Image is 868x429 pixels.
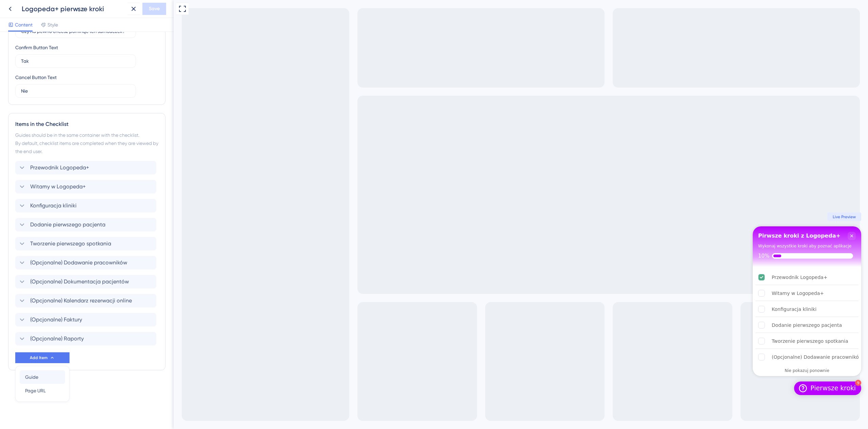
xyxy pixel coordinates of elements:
span: Save [149,5,160,13]
span: (Opcjonalne) Raporty [30,335,84,343]
button: Page URL [20,384,65,397]
input: Type the value [21,87,130,95]
span: Guide [25,373,38,381]
input: Type the value [21,57,130,65]
span: Content [15,21,33,29]
span: (Opcjonalne) Dokumentacja pacjentów [30,278,129,286]
span: Witamy w Logopeda+ [30,183,86,191]
div: Dodanie pierwszego pacjenta is incomplete. [582,318,685,333]
span: Konfiguracja kliniki [30,202,77,210]
span: Add Item [30,355,47,360]
div: Confirm Button Text [15,43,58,52]
div: Open Pierwsze kroki checklist, remaining modules: 9 [620,381,688,395]
div: Cancel Button Text [15,73,57,81]
div: Konfiguracja kliniki is incomplete. [582,302,685,317]
div: Items in the Checklist [15,120,158,128]
div: (Opcjonalne) Dodawanie pracowników is incomplete. [582,350,685,365]
div: 9 [682,380,688,386]
span: Style [47,21,58,29]
span: (Opcjonalne) Kalendarz rezerwacji online [30,297,132,305]
span: (Opcjonalne) Dodawanie pracowników [30,259,127,267]
button: Guide [20,370,65,384]
span: (Opcjonalne) Faktury [30,316,82,324]
span: Page URL [25,387,46,395]
button: Add Item [15,352,70,363]
div: Pierwsze kroki [637,384,682,393]
div: Tworzenie pierwszego spotkania is incomplete. [582,334,685,349]
div: (Opcjonalne) Dodawanie pracowników [598,353,689,361]
span: Przewodnik Logopeda+ [30,164,89,172]
div: Witamy w Logopeda+ [598,289,650,297]
div: Guides should be in the same container with the checklist. By default, checklist items are comple... [15,131,158,155]
div: Wykonaj wszystkie kroki aby poznać aplikacje [585,243,678,249]
span: Dodanie pierwszego pacjenta [30,221,105,229]
div: Nie pokazuj ponownie [611,368,656,373]
div: Pirwsze kroki z Logopeda+ [585,232,667,240]
div: 10% [585,253,596,259]
div: Logopeda+ pierwsze kroki [22,4,125,14]
button: Save [142,3,166,15]
span: Tworzenie pierwszego spotkania [30,240,111,248]
div: Tworzenie pierwszego spotkania [598,337,675,345]
span: Live Preview [659,214,682,220]
div: Przewodnik Logopeda+ [598,273,654,281]
div: Checklist progress: 10% [585,253,682,259]
div: Checklist Container [579,226,688,376]
div: Close Checklist [674,232,682,240]
div: Witamy w Logopeda+ is incomplete. [582,286,685,301]
div: Dodanie pierwszego pacjenta [598,321,668,329]
div: Przewodnik Logopeda+ is complete. [582,270,685,285]
div: Checklist items [579,267,688,363]
div: Konfiguracja kliniki [598,305,643,313]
